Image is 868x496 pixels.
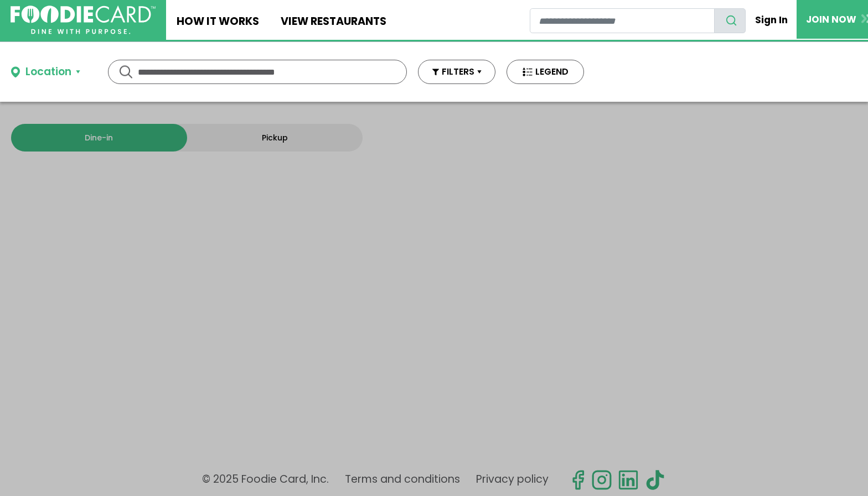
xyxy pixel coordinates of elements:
[418,60,495,84] button: FILTERS
[507,60,584,84] button: LEGEND
[714,8,746,33] button: search
[746,8,797,32] a: Sign In
[11,6,156,35] img: FoodieCard; Eat, Drink, Save, Donate
[530,8,714,33] input: restaurant search
[11,64,80,80] button: Location
[25,64,71,80] div: Location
